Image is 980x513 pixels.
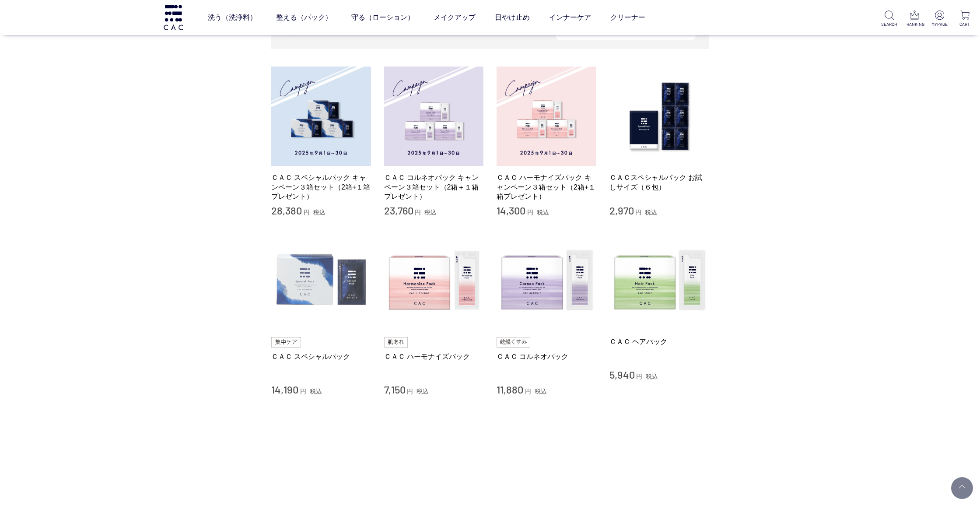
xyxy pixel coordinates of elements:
[271,204,302,217] span: 28,380
[609,204,634,217] span: 2,970
[906,11,923,28] a: RANKING
[415,209,421,216] span: 円
[416,388,429,395] span: 税込
[609,67,709,166] img: ＣＡＣスペシャルパック お試しサイズ（６包）
[276,5,332,30] a: 整える（パック）
[497,173,596,201] a: ＣＡＣ ハーモナイズパック キャンペーン３箱セット（2箱+１箱プレゼント）
[271,173,371,201] a: ＣＡＣ スペシャルパック キャンペーン３箱セット（2箱+１箱プレゼント）
[609,337,709,346] a: ＣＡＣ ヘアパック
[931,11,948,28] a: MYPAGE
[271,337,301,348] img: 集中ケア
[162,5,184,30] img: logo
[646,373,658,380] span: 税込
[497,337,530,348] img: 乾燥くすみ
[609,231,709,330] img: ＣＡＣ ヘアパック
[645,209,657,216] span: 税込
[384,352,484,361] a: ＣＡＣ ハーモナイズパック
[497,204,525,217] span: 14,300
[313,209,325,216] span: 税込
[957,21,973,28] p: CART
[310,388,322,395] span: 税込
[424,209,437,216] span: 税込
[906,21,923,28] p: RANKING
[384,204,413,217] span: 23,760
[384,337,408,348] img: 肌あれ
[609,368,635,381] span: 5,940
[271,67,371,166] img: ＣＡＣ スペシャルパック キャンペーン３箱セット（2箱+１箱プレゼント）
[304,209,310,216] span: 円
[636,373,642,380] span: 円
[351,5,414,30] a: 守る（ローション）
[497,67,596,166] img: ＣＡＣ ハーモナイズパック キャンペーン３箱セット（2箱+１箱プレゼント）
[881,11,897,28] a: SEARCH
[495,5,530,30] a: 日やけ止め
[271,352,371,361] a: ＣＡＣ スペシャルパック
[525,388,531,395] span: 円
[549,5,591,30] a: インナーケア
[497,231,596,330] img: ＣＡＣ コルネオパック
[609,173,709,192] a: ＣＡＣスペシャルパック お試しサイズ（６包）
[407,388,413,395] span: 円
[384,67,484,166] img: ＣＡＣ コルネオパック キャンペーン３箱セット（2箱＋１箱プレゼント）
[881,21,897,28] p: SEARCH
[497,352,596,361] a: ＣＡＣ コルネオパック
[208,5,257,30] a: 洗う（洗浄料）
[271,383,298,396] span: 14,190
[635,209,641,216] span: 円
[957,11,973,28] a: CART
[497,383,523,396] span: 11,880
[535,388,547,395] span: 税込
[300,388,306,395] span: 円
[931,21,948,28] p: MYPAGE
[384,231,484,330] img: ＣＡＣ ハーモナイズパック
[271,231,371,330] img: ＣＡＣ スペシャルパック
[537,209,549,216] span: 税込
[384,173,484,201] a: ＣＡＣ コルネオパック キャンペーン３箱セット（2箱＋１箱プレゼント）
[527,209,533,216] span: 円
[434,5,476,30] a: メイクアップ
[610,5,645,30] a: クリーナー
[384,383,406,396] span: 7,150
